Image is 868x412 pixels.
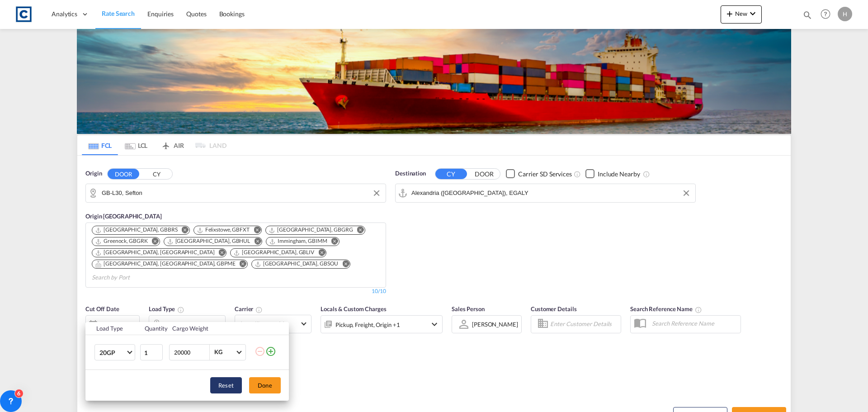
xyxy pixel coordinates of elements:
[139,322,167,335] th: Quantity
[172,324,249,332] div: Cargo Weight
[265,346,276,357] md-icon: icon-plus-circle-outline
[85,322,139,335] th: Load Type
[255,346,265,357] md-icon: icon-minus-circle-outline
[210,377,242,393] button: Reset
[99,348,126,357] span: 20GP
[94,344,135,360] md-select: Choose: 20GP
[173,345,209,360] input: Enter Weight
[249,377,281,393] button: Done
[140,344,163,360] input: Qty
[214,348,222,355] div: KG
